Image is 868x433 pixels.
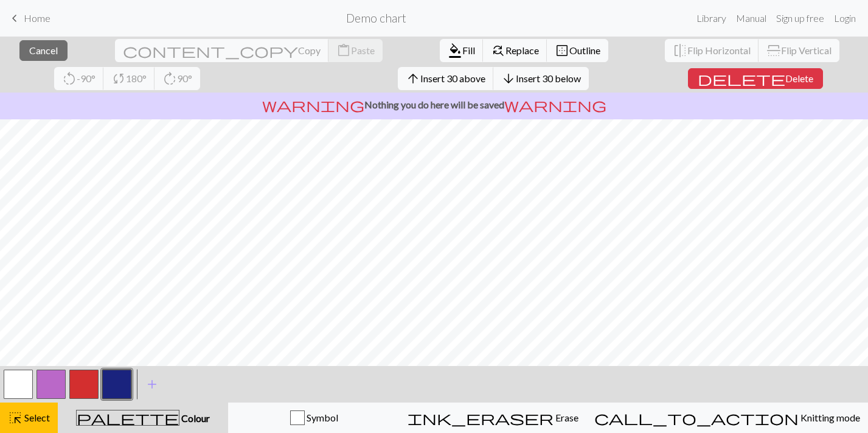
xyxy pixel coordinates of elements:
[228,403,400,433] button: Symbol
[555,42,569,59] span: border_outer
[594,409,799,426] span: call_to_action
[569,44,600,56] span: Outline
[8,409,23,426] span: highlight_alt
[665,39,759,62] button: Flip Horizontal
[731,6,771,30] a: Manual
[448,42,462,59] span: format_color_fill
[785,72,813,84] span: Delete
[19,40,68,61] button: Cancel
[7,8,50,29] a: Home
[406,70,420,87] span: arrow_upward
[162,70,177,87] span: rotate_right
[24,12,50,24] span: Home
[547,39,608,62] button: Outline
[440,39,484,62] button: Fill
[505,44,539,56] span: Replace
[493,67,589,90] button: Insert 30 below
[688,68,823,89] button: Delete
[54,67,104,90] button: -90°
[126,72,147,84] span: 180°
[829,6,861,30] a: Login
[462,44,475,56] span: Fill
[687,44,751,56] span: Flip Horizontal
[586,403,868,433] button: Knitting mode
[58,403,228,433] button: Colour
[7,10,22,27] span: keyboard_arrow_left
[483,39,547,62] button: Replace
[692,6,731,30] a: Library
[23,412,50,423] span: Select
[305,412,338,423] span: Symbol
[698,70,785,87] span: delete
[298,44,321,56] span: Copy
[771,6,829,30] a: Sign up free
[554,412,578,423] span: Erase
[145,376,159,393] span: add
[491,42,505,59] span: find_replace
[346,11,406,25] h2: Demo chart
[123,42,298,59] span: content_copy
[504,96,606,113] span: warning
[759,39,839,62] button: Flip Vertical
[781,44,832,56] span: Flip Vertical
[765,43,782,58] span: flip
[400,403,586,433] button: Erase
[103,67,155,90] button: 180°
[115,39,329,62] button: Copy
[501,70,516,87] span: arrow_downward
[408,409,554,426] span: ink_eraser
[799,412,860,423] span: Knitting mode
[62,70,77,87] span: rotate_left
[155,67,200,90] button: 90°
[111,70,126,87] span: sync
[516,72,581,84] span: Insert 30 below
[5,97,863,112] p: Nothing you do here will be saved
[179,412,210,424] span: Colour
[420,72,485,84] span: Insert 30 above
[398,67,494,90] button: Insert 30 above
[177,72,192,84] span: 90°
[77,409,179,426] span: palette
[29,44,58,56] span: Cancel
[77,72,95,84] span: -90°
[262,96,364,113] span: warning
[673,42,687,59] span: flip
